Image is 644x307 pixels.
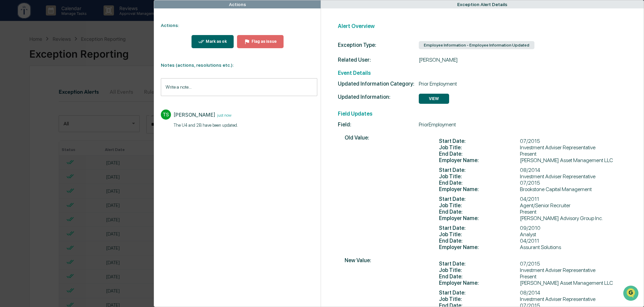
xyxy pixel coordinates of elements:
[345,257,426,264] span: New Value:
[439,186,520,192] span: Employer Name :
[56,110,58,115] span: •
[345,134,426,141] span: Old Value:
[439,209,520,215] span: End Date :
[338,70,634,76] h2: Event Details
[161,23,179,28] strong: Actions:
[7,151,12,157] div: 🔎
[439,273,520,280] span: End Date :
[439,273,613,280] div: Present
[204,39,227,44] div: Mark as ok
[60,92,74,97] span: [DATE]
[439,260,613,267] div: 07/2015
[439,196,603,202] div: 04/2011
[7,75,45,80] div: Past conversations
[439,231,520,238] span: Job Title :
[439,280,520,286] span: Employer Name :
[161,62,234,68] strong: Notes (actions, resolutions etc.):
[46,135,86,147] a: 🗄️Attestations
[439,289,520,296] span: Start Date :
[338,94,419,100] span: Updated Information:
[439,244,561,250] div: Assurant Solutions
[338,42,419,48] div: Exception Type:
[7,139,12,144] div: 🖐️
[439,267,520,273] span: Job Title :
[115,54,123,62] button: Start new chat
[13,151,42,157] span: Data Lookup
[439,144,613,151] div: Investment Adviser Representative
[345,192,426,199] span: New Value:
[229,2,246,7] div: Actions
[237,35,284,48] button: Flag as issue
[49,139,54,144] div: 🗄️
[439,202,603,209] div: Agent/Senior Recruiter
[56,138,84,145] span: Attestations
[439,180,595,186] div: 07/2015
[13,138,43,145] span: Preclearance
[439,225,561,231] div: 09/2010
[419,41,534,49] div: Employee Information - Employee Information Updated
[30,58,93,64] div: We're available if you need us!
[419,94,449,104] button: VIEW
[21,110,55,115] span: [PERSON_NAME]
[439,180,520,186] span: End Date :
[439,215,603,221] div: [PERSON_NAME] Advisory Group Inc.
[439,244,520,250] span: Employer Name :
[7,14,123,25] p: How can we help?
[457,2,507,7] div: Exception Alert Details
[21,92,55,97] span: [PERSON_NAME]
[439,231,561,238] div: Analyst
[439,238,561,244] div: 04/2011
[439,267,613,273] div: Investment Adviser Representative
[439,238,520,244] span: End Date :
[439,144,520,151] span: Job Title :
[14,52,26,64] img: 8933085812038_c878075ebb4cc5468115_72.jpg
[439,151,613,157] div: Present
[439,173,595,180] div: Investment Adviser Representative
[250,39,277,44] div: Flag as issue
[174,112,215,118] div: [PERSON_NAME]
[345,163,426,170] span: New Value:
[439,209,603,215] div: Present
[338,57,634,63] div: [PERSON_NAME]
[345,221,426,228] span: New Value:
[439,260,520,267] span: Start Date :
[338,23,634,29] h2: Alert Overview
[439,138,520,144] span: Start Date :
[439,167,595,173] div: 08/2014
[439,196,520,202] span: Start Date :
[67,167,82,172] span: Pylon
[60,110,74,115] span: [DATE]
[338,121,634,128] div: PriorEmployment
[439,215,520,221] span: Employer Name :
[439,151,520,157] span: End Date :
[338,81,419,87] span: Updated Information Category:
[439,202,520,209] span: Job Title :
[7,52,19,64] img: 1746055101610-c473b297-6a78-478c-a979-82029cc54cd1
[439,138,613,144] div: 07/2015
[439,173,520,180] span: Job Title :
[439,296,595,302] div: Investment Adviser Representative
[338,111,634,117] h2: Field Updates
[7,103,18,114] img: Tammy Steffen
[439,289,595,296] div: 08/2014
[439,186,595,192] div: Brookstone Capital Management
[439,167,520,173] span: Start Date :
[30,52,111,58] div: Start new chat
[105,73,123,82] button: See all
[215,112,231,118] time: Monday, September 22, 2025 at 10:32:10 AM MST
[622,285,641,303] iframe: Open customer support
[174,122,238,129] p: The U4 and 2B have been updated.​
[338,81,634,87] div: Prior Employment
[338,57,419,63] span: Related User:
[56,92,58,97] span: •
[48,167,82,172] a: Powered byPylon
[4,135,46,147] a: 🖐️Preclearance
[439,296,520,302] span: Job Title :
[439,225,520,231] span: Start Date :
[439,157,613,163] div: [PERSON_NAME] Asset Management LLC
[439,157,520,163] span: Employer Name :
[161,110,171,120] div: TS
[345,286,426,293] span: New Value:
[338,121,419,128] span: Field:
